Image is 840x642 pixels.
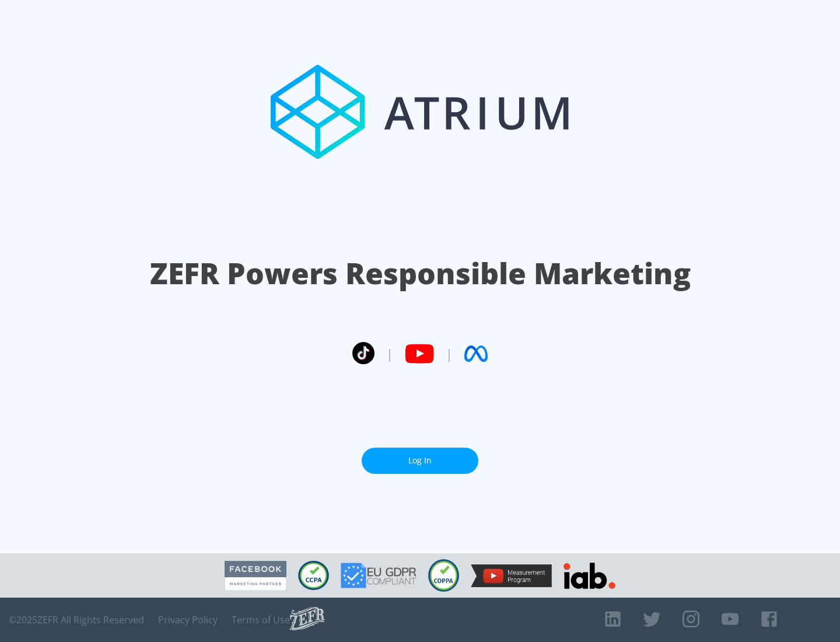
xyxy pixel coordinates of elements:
img: COPPA Compliant [428,559,459,592]
a: Log In [362,448,478,474]
img: GDPR Compliant [341,563,416,588]
img: Facebook Marketing Partner [225,561,286,591]
h1: ZEFR Powers Responsible Marketing [150,253,691,294]
a: Terms of Use [232,614,290,626]
span: | [386,345,393,362]
img: YouTube Measurement Program [471,564,552,587]
span: © 2025 ZEFR All Rights Reserved [9,614,144,626]
img: CCPA Compliant [298,561,329,590]
span: | [446,345,453,362]
img: IAB [563,563,615,589]
a: Privacy Policy [158,614,218,626]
